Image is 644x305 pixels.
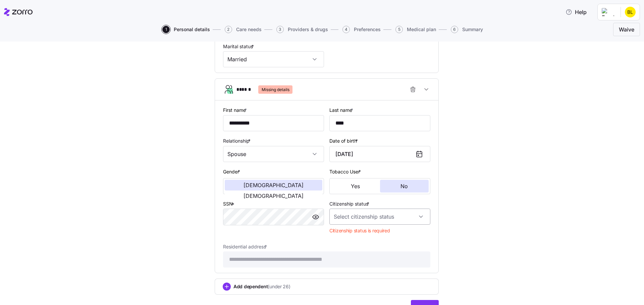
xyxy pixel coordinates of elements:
span: Missing details [262,85,289,94]
span: Summary [462,27,483,32]
span: Preferences [354,27,381,32]
button: 4Preferences [342,26,381,33]
label: Last name [329,106,355,114]
input: Select marital status [223,51,324,67]
label: First name [223,106,248,114]
span: Add dependent [233,283,290,290]
label: Gender [223,168,241,175]
input: MM/DD/YYYY [329,146,430,162]
input: Select relationship [223,146,324,162]
span: [DEMOGRAPHIC_DATA] [244,182,304,188]
label: SSN [223,200,236,208]
span: (under 26) [268,283,290,290]
span: Care needs [236,27,262,32]
span: 3 [276,26,284,33]
label: Tobacco User [329,168,362,175]
span: 1 [162,26,170,33]
label: Marital status [223,43,255,50]
span: 6 [451,26,458,33]
span: Citizenship status is required [329,227,390,234]
span: 5 [395,26,403,33]
span: Providers & drugs [288,27,328,32]
span: 4 [342,26,350,33]
label: Citizenship status [329,200,371,208]
svg: add icon [223,283,231,291]
button: Help [560,5,592,19]
button: 6Summary [451,26,483,33]
a: 1Personal details [161,26,210,33]
label: Residential address [223,243,268,250]
button: 1Personal details [162,26,210,33]
span: [DEMOGRAPHIC_DATA] [244,193,304,199]
span: No [400,183,408,189]
button: 2Care needs [225,26,262,33]
span: Medical plan [407,27,436,32]
label: Date of birth [329,137,359,145]
span: Personal details [174,27,210,32]
label: Relationship [223,137,252,145]
span: 2 [225,26,232,33]
span: Help [566,8,587,16]
button: 5Medical plan [395,26,436,33]
span: Yes [351,183,360,189]
button: 3Providers & drugs [276,26,328,33]
img: Employer logo [602,8,615,16]
span: Waive [619,25,634,33]
input: Select citizenship status [329,209,430,225]
img: 1295ad2c56c7f6e0eeb945cfea7d74f9 [625,7,636,17]
button: Waive [613,23,640,36]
